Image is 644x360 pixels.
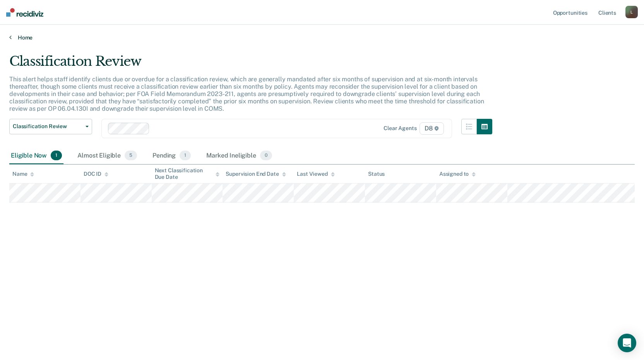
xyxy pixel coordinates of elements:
span: 5 [125,151,137,161]
div: Name [12,171,34,177]
div: Marked Ineligible0 [205,147,274,165]
div: Open Intercom Messenger [618,334,636,352]
a: Home [9,34,635,41]
img: Recidiviz [6,8,43,17]
div: Status [368,171,385,177]
div: Assigned to [439,171,476,177]
div: Next Classification Due Date [155,167,220,180]
div: Almost Eligible5 [76,147,139,165]
div: Classification Review [9,53,492,75]
span: D8 [420,122,444,135]
span: Classification Review [13,123,82,130]
div: Clear agents [384,125,416,132]
span: 0 [260,151,272,161]
button: Classification Review [9,119,92,134]
div: Eligible Now1 [9,147,63,165]
div: Pending1 [151,147,192,165]
div: Supervision End Date [226,171,286,177]
div: Last Viewed [297,171,334,177]
div: DOC ID [84,171,108,177]
span: 1 [51,151,62,161]
p: This alert helps staff identify clients due or overdue for a classification review, which are gen... [9,75,484,113]
span: 1 [180,151,191,161]
button: L [625,6,638,18]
